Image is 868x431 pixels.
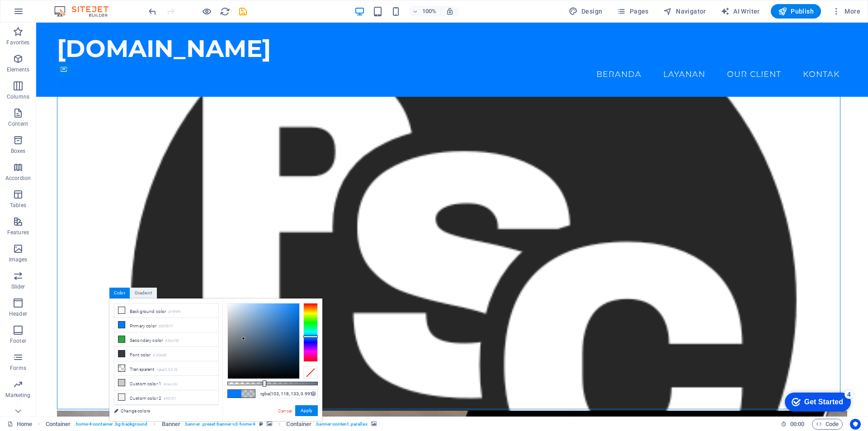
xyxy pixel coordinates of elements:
small: #007BFF [159,323,174,330]
a: Click to cancel selection. Double-click to open Pages [7,419,32,430]
span: Navigator [663,7,706,16]
p: Tables [10,202,26,209]
span: Publish [778,7,814,16]
button: Design [565,4,606,19]
i: Undo: Background ($color-background -> $color-primary) (Ctrl+Z) [147,6,158,17]
div: Gradient [130,288,156,298]
div: Clear Color Selection [303,366,318,379]
h6: 100% [422,6,437,17]
span: . banner-content .parallax [315,419,367,430]
button: Click here to leave preview mode and continue editing [201,6,212,17]
span: . home-4-container .bg-background [74,419,147,430]
span: #007bff [228,390,241,398]
button: save [237,6,248,17]
i: This element contains a background [267,422,272,426]
p: Favorites [6,39,29,46]
i: Save (Ctrl+S) [238,6,248,17]
p: Content [8,120,28,128]
button: AI Writer [717,4,764,19]
button: 100% [409,6,441,17]
h6: Session time [781,419,805,430]
small: #28a745 [165,338,179,344]
span: #677685 [241,390,255,398]
small: #cacccb [164,381,177,388]
p: Elements [7,66,30,73]
li: Custom color 2 [114,390,218,405]
span: 00 00 [790,419,804,430]
p: Boxes [11,147,26,155]
i: This element is a customizable preset [259,422,263,426]
button: Publish [771,4,821,19]
span: . banner .preset-banner-v3-home-4 [184,419,255,430]
button: Navigator [660,4,710,19]
div: Get Started 4 items remaining, 20% complete [7,5,73,24]
p: Features [7,229,29,236]
li: Custom color 1 [114,376,218,390]
li: Background color [114,303,218,318]
div: Get Started [27,10,66,18]
button: More [828,4,864,19]
p: Slider [11,283,25,290]
span: Click to select. Double-click to edit [46,419,71,430]
span: Click to select. Double-click to edit [286,419,311,430]
img: Editor Logo [52,6,120,17]
p: Columns [7,93,29,100]
div: Color [109,288,130,298]
i: This element contains a background [371,422,377,426]
span: More [832,7,860,16]
span: Pages [617,7,648,16]
i: Reload page [220,6,230,17]
p: Accordion [5,175,31,182]
small: #f9f9f9 [168,309,180,315]
button: undo [147,6,158,17]
p: Forms [10,365,26,372]
i: On resize automatically adjust zoom level to fit chosen device. [446,7,454,15]
p: Header [9,310,27,317]
span: AI Writer [721,7,760,16]
span: : [797,421,798,427]
div: Design (Ctrl+Alt+Y) [565,4,606,19]
button: Usercentrics [850,419,861,430]
li: Font color [114,347,218,361]
li: Transparent [114,361,218,376]
li: Primary color [114,318,218,332]
span: Click to select. Double-click to edit [162,419,181,430]
small: #f0f2f1 [164,396,176,402]
li: Secondary color [114,332,218,347]
p: Footer [10,337,26,345]
button: Apply [295,405,318,416]
p: Images [9,256,28,263]
a: Cancel [277,407,293,414]
button: reload [219,6,230,17]
nav: breadcrumb [46,419,377,430]
small: rgba(0,0,0,.0) [157,367,178,373]
p: Marketing [5,392,30,399]
small: #343a40 [153,352,166,359]
span: Design [569,7,603,16]
a: Change colors [109,405,214,417]
button: Pages [613,4,652,19]
span: Code [816,419,839,430]
div: 4 [67,2,76,11]
button: Code [812,419,843,430]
